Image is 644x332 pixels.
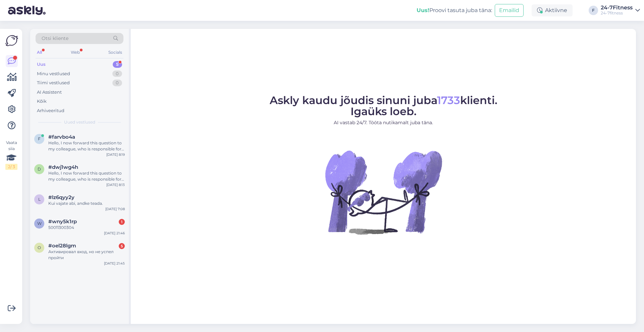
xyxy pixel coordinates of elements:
span: #farvbo4a [48,134,75,140]
div: [DATE] 21:46 [104,231,125,236]
span: f [38,136,41,141]
div: AI Assistent [37,89,62,96]
div: Hello, I now forward this question to my colleague, who is responsible for this. The reply will b... [48,140,125,152]
div: [DATE] 7:08 [105,206,125,211]
div: Aktiivne [532,4,573,16]
div: 24-7fitness [601,10,633,16]
div: Hello, I now forward this question to my colleague, who is responsible for this. The reply will b... [48,170,125,182]
span: #dwj1wg4h [48,164,78,170]
div: 50011300304 [48,225,125,231]
div: Uus [37,61,46,68]
div: [DATE] 8:13 [106,182,125,187]
div: Активировал вход, но не успел пройти [48,249,125,261]
span: 1733 [437,94,460,107]
span: Uued vestlused [64,119,95,125]
div: Socials [107,48,123,57]
div: Vaata siia [5,140,17,170]
div: [DATE] 8:19 [106,152,125,157]
div: 2 / 3 [5,164,17,170]
span: #wny5k1rp [48,219,77,225]
p: AI vastab 24/7. Tööta nutikamalt juba täna. [270,119,497,126]
div: 0 [112,70,122,77]
span: w [37,221,42,226]
img: Askly Logo [5,34,18,47]
div: 1 [119,219,125,225]
b: Uus! [417,7,429,13]
div: Arhiveeritud [37,107,64,114]
span: Otsi kliente [42,35,68,42]
span: d [38,167,41,172]
span: #oel28lgm [48,243,76,249]
span: Askly kaudu jõudis sinuni juba klienti. Igaüks loeb. [270,94,497,118]
div: Web [69,48,81,57]
div: Kui vajate abi, andke teada. [48,200,125,206]
div: Kõik [37,98,47,105]
span: #lz6qyy2y [48,194,74,200]
div: 5 [119,243,125,249]
div: [DATE] 21:45 [104,261,125,266]
button: Emailid [495,4,524,17]
div: Minu vestlused [37,70,70,77]
div: F [589,6,598,15]
div: 5 [113,61,122,68]
div: Tiimi vestlused [37,80,70,86]
div: Proovi tasuta juba täna: [417,6,492,14]
span: o [38,245,41,250]
img: No Chat active [323,132,444,252]
a: 24-7Fitness24-7fitness [601,5,640,16]
div: All [36,48,43,57]
div: 24-7Fitness [601,5,633,10]
div: 0 [112,80,122,86]
span: l [38,197,41,202]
